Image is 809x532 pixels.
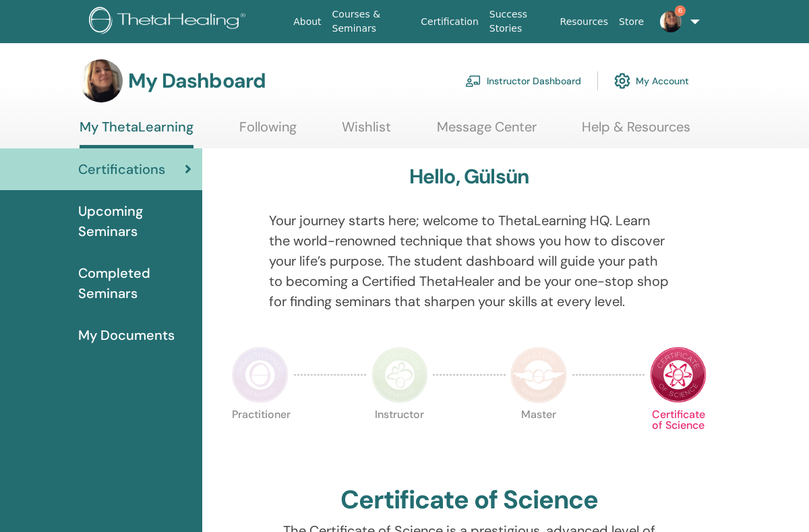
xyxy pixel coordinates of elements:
a: Following [239,119,297,145]
span: My Documents [78,325,175,345]
a: Store [613,9,649,34]
a: Certification [415,9,483,34]
img: default.jpg [660,11,682,32]
a: Resources [555,9,614,34]
a: My Account [614,66,689,96]
a: Courses & Seminars [327,2,416,41]
p: Certificate of Science [650,409,707,466]
a: About [288,9,326,34]
p: Your journey starts here; welcome to ThetaLearning HQ. Learn the world-renowned technique that sh... [269,210,670,312]
span: Certifications [78,159,165,179]
a: Instructor Dashboard [465,66,581,96]
a: Wishlist [342,119,391,145]
p: Instructor [371,409,428,466]
img: cog.svg [614,69,630,92]
span: 6 [675,5,686,16]
span: Completed Seminars [78,263,191,303]
img: Instructor [371,347,428,403]
img: default.jpg [80,59,123,102]
a: Help & Resources [582,119,690,145]
p: Practitioner [232,409,289,466]
img: logo.png [89,7,250,37]
img: Certificate of Science [650,347,707,403]
h3: My Dashboard [128,69,266,93]
img: chalkboard-teacher.svg [465,75,481,87]
a: My ThetaLearning [80,119,193,148]
a: Message Center [437,119,537,145]
h3: Hello, Gülsün [409,165,530,189]
a: Success Stories [484,2,555,41]
img: Practitioner [232,347,289,403]
h2: Certificate of Science [340,485,598,516]
img: Master [510,347,567,403]
p: Master [510,409,567,466]
span: Upcoming Seminars [78,201,191,241]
